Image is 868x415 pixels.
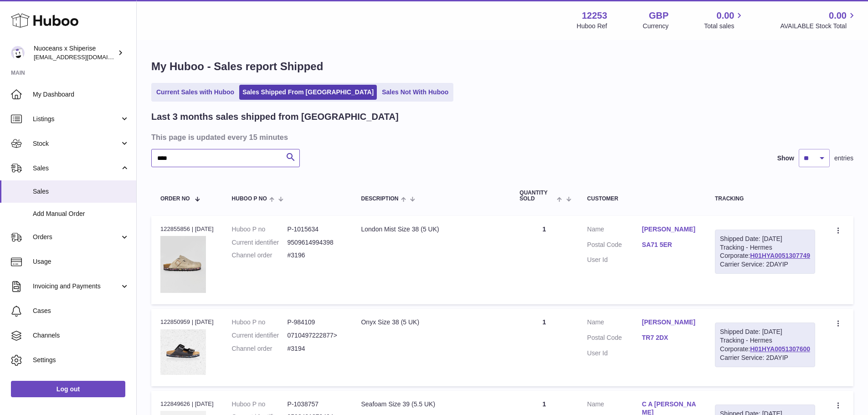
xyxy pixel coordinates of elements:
[361,225,501,234] div: London Mist Size 38 (5 UK)
[642,318,697,327] a: [PERSON_NAME]
[33,187,129,196] span: Sales
[232,344,288,353] dt: Channel order
[33,356,129,364] span: Settings
[750,252,810,259] a: H01HYA0051307749
[160,400,214,408] div: 122849626 | [DATE]
[33,282,120,291] span: Invoicing and Payments
[582,10,607,22] strong: 12253
[11,46,25,60] img: internalAdmin-12253@internal.huboo.com
[577,22,607,31] div: Huboo Ref
[288,225,343,234] dd: P-1015634
[34,44,116,61] div: Nuoceans x Shiperise
[510,216,578,304] td: 1
[720,235,810,243] div: Shipped Date: [DATE]
[160,236,206,293] img: 122531730822667.png
[34,53,134,61] span: [EMAIL_ADDRESS][DOMAIN_NAME]
[649,10,668,22] strong: GBP
[587,256,642,264] dt: User Id
[288,400,343,409] dd: P-1038757
[780,10,857,31] a: 0.00 AVAILABLE Stock Total
[720,354,810,362] div: Carrier Service: 2DAYIP
[777,154,794,163] label: Show
[361,318,501,327] div: Onyx Size 38 (5 UK)
[239,85,377,100] a: Sales Shipped From [GEOGRAPHIC_DATA]
[510,309,578,386] td: 1
[715,323,815,367] div: Tracking - Hermes Corporate:
[232,238,288,247] dt: Current identifier
[232,331,288,340] dt: Current identifier
[288,318,343,327] dd: P-984109
[151,59,853,74] h1: My Huboo - Sales report Shipped
[160,318,214,326] div: 122850959 | [DATE]
[642,333,697,342] a: TR7 2DX
[288,331,343,340] dd: 0710497222877>
[232,251,288,260] dt: Channel order
[160,329,206,375] img: 122531729086489.png
[153,85,237,100] a: Current Sales with Huboo
[288,238,343,247] dd: 9509614994398
[151,132,851,142] h3: This page is updated every 15 minutes
[519,190,555,202] span: Quantity Sold
[587,241,642,251] dt: Postal Code
[642,241,697,249] a: SA71 5ER
[704,10,745,31] a: 0.00 Total sales
[232,196,267,202] span: Huboo P no
[151,111,399,123] h2: Last 3 months sales shipped from [GEOGRAPHIC_DATA]
[829,10,847,22] span: 0.00
[361,400,501,409] div: Seafoam Size 39 (5.5 UK)
[232,225,288,234] dt: Huboo P no
[715,196,815,202] div: Tracking
[642,225,697,234] a: [PERSON_NAME]
[232,400,288,409] dt: Huboo P no
[587,225,642,236] dt: Name
[33,210,129,218] span: Add Manual Order
[232,318,288,327] dt: Huboo P no
[720,328,810,336] div: Shipped Date: [DATE]
[587,349,642,358] dt: User Id
[587,196,697,202] div: Customer
[720,260,810,269] div: Carrier Service: 2DAYIP
[33,331,129,340] span: Channels
[33,139,120,148] span: Stock
[643,22,669,31] div: Currency
[33,233,120,241] span: Orders
[160,225,214,233] div: 122855856 | [DATE]
[160,196,190,202] span: Order No
[780,22,857,31] span: AVAILABLE Stock Total
[750,345,810,353] a: H01HYA0051307600
[715,230,815,274] div: Tracking - Hermes Corporate:
[361,196,398,202] span: Description
[717,10,734,22] span: 0.00
[587,318,642,329] dt: Name
[33,307,129,315] span: Cases
[379,85,452,100] a: Sales Not With Huboo
[33,164,120,173] span: Sales
[704,22,745,31] span: Total sales
[33,115,120,123] span: Listings
[288,344,343,353] dd: #3194
[587,333,642,344] dt: Postal Code
[834,154,853,163] span: entries
[33,257,129,266] span: Usage
[11,381,125,397] a: Log out
[33,90,129,99] span: My Dashboard
[288,251,343,260] dd: #3196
